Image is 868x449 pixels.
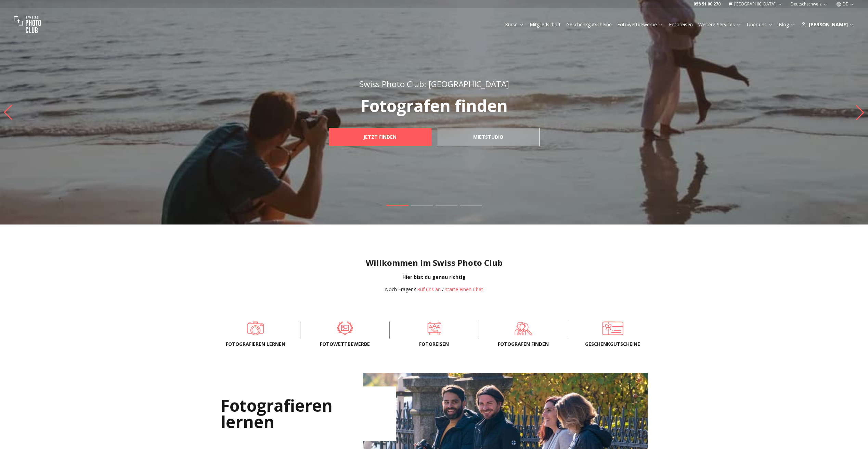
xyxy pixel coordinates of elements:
button: Kurse [502,20,527,29]
a: Fotoreisen [669,21,693,28]
a: Fotowettbewerbe [617,21,663,28]
b: mietstudio [473,134,503,140]
a: Fotografieren lernen [222,322,289,335]
img: Swiss photo club [14,11,41,38]
button: starte einen Chat [445,286,483,293]
span: Geschenkgutscheine [579,341,646,348]
div: [PERSON_NAME] [801,21,854,28]
a: Ruf uns an [417,286,441,292]
a: Weitere Services [698,21,741,28]
a: JETZT FINDEN [329,128,431,146]
a: Kurse [505,21,524,28]
span: Noch Fragen? [385,286,416,292]
a: Geschenkgutscheine [579,322,646,335]
p: Fotografen finden [314,98,555,114]
b: JETZT FINDEN [363,134,397,140]
h2: Fotografieren lernen [221,386,396,441]
span: Fotoreisen [401,341,468,348]
button: Blog [776,20,798,29]
h1: Willkommen im Swiss Photo Club [5,257,863,268]
button: Geschenkgutscheine [563,20,614,29]
a: Fotoreisen [401,322,468,335]
a: Fotografen finden [490,322,557,335]
a: mietstudio [437,128,540,146]
span: Fotografen finden [490,341,557,348]
a: Über uns [747,21,773,28]
button: Mitgliedschaft [527,20,563,29]
a: Geschenkgutscheine [566,21,612,28]
button: Fotoreisen [666,20,696,29]
button: Weitere Services [696,20,744,29]
div: / [385,286,483,293]
span: Fotowettbewerbe [311,341,378,348]
span: Fotografieren lernen [222,341,289,348]
a: Fotowettbewerbe [311,322,378,335]
a: Mitgliedschaft [530,21,561,28]
button: Fotowettbewerbe [614,20,666,29]
a: 058 51 00 270 [694,1,721,7]
button: Über uns [744,20,776,29]
span: Swiss Photo Club: [GEOGRAPHIC_DATA] [359,78,509,90]
a: Blog [779,21,795,28]
div: Hier bist du genau richtig [5,274,863,281]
